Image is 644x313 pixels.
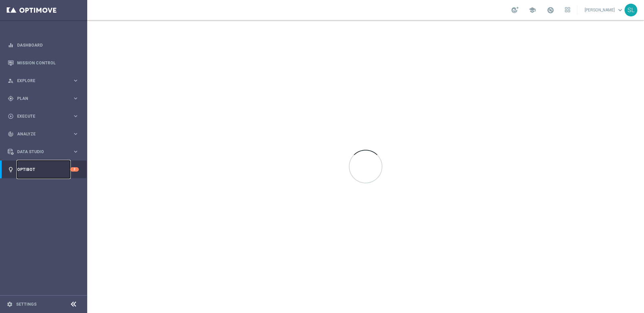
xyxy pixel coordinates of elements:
[7,167,79,172] button: lightbulb Optibot 2
[17,132,72,136] span: Analyze
[7,60,79,66] button: Mission Control
[72,77,79,84] i: keyboard_arrow_right
[8,161,79,178] div: Optibot
[7,114,79,119] button: play_circle_outline Execute keyboard_arrow_right
[16,302,37,306] a: Settings
[8,113,14,119] i: play_circle_outline
[17,161,70,178] a: Optibot
[7,78,79,83] button: person_search Explore keyboard_arrow_right
[72,113,79,119] i: keyboard_arrow_right
[529,6,536,14] span: school
[8,131,14,137] i: track_changes
[8,149,72,155] div: Data Studio
[7,149,79,154] button: Data Studio keyboard_arrow_right
[70,167,79,172] div: 2
[8,96,14,102] i: gps_fixed
[17,54,79,72] a: Mission Control
[625,4,637,16] div: SL
[7,96,79,101] button: gps_fixed Plan keyboard_arrow_right
[72,148,79,155] i: keyboard_arrow_right
[8,54,79,72] div: Mission Control
[8,78,14,84] i: person_search
[584,5,625,15] a: [PERSON_NAME]keyboard_arrow_down
[17,97,72,101] span: Plan
[72,131,79,137] i: keyboard_arrow_right
[17,150,72,154] span: Data Studio
[616,6,624,14] span: keyboard_arrow_down
[8,42,14,48] i: equalizer
[8,78,72,84] div: Explore
[17,79,72,83] span: Explore
[7,43,79,48] button: equalizer Dashboard
[17,114,72,118] span: Execute
[17,36,79,54] a: Dashboard
[8,36,79,54] div: Dashboard
[8,96,72,102] div: Plan
[7,301,13,307] i: settings
[8,131,72,137] div: Analyze
[8,167,14,173] i: lightbulb
[7,131,79,137] button: track_changes Analyze keyboard_arrow_right
[72,95,79,102] i: keyboard_arrow_right
[8,113,72,119] div: Execute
